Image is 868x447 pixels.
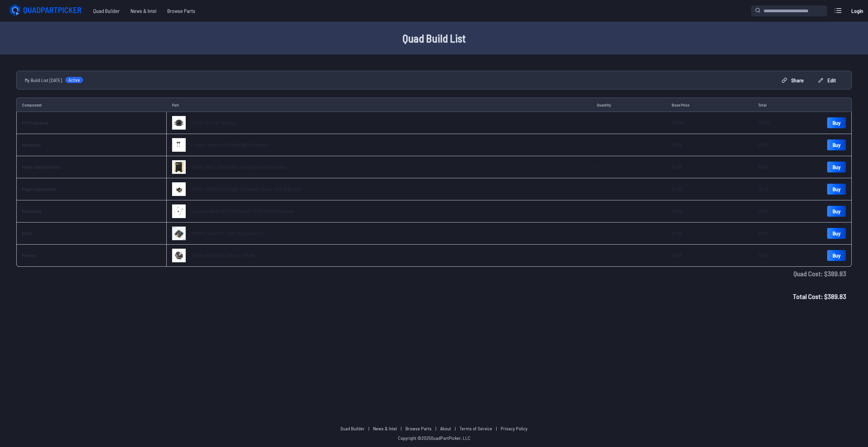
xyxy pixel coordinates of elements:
[597,186,598,192] span: 1
[191,252,256,259] a: T-Motor F90 2806.5 Motor - 1950Kv
[191,142,268,148] span: Foxeer Lollipop V4 5.8GHz MMCX Antenna
[16,98,167,112] td: Component
[191,252,256,258] span: T-Motor F90 2806.5 Motor - 1950Kv
[501,426,528,431] a: Privacy Policy
[22,120,48,126] a: FPV Cameras
[440,426,451,431] a: About
[849,4,865,18] a: Login
[340,426,365,431] a: Quad Builder
[460,426,492,431] a: Terms of Service
[191,230,265,236] span: JHEMCU 45A 3-6S 32Bit 30x30 4in1 ESC
[65,77,83,83] span: Active
[597,230,598,236] span: 1
[753,112,822,134] td: 108.99
[22,230,32,236] a: ESCs
[597,208,598,214] span: 1
[191,208,294,214] span: Happymodel ELRS EP1 Diversity TCXO 2.4GHz Receiver
[172,204,186,218] img: image
[172,116,186,130] img: image
[172,138,186,152] img: image
[216,30,652,46] h1: Quad Build List
[827,139,846,150] a: Buy
[666,112,753,134] td: 108.99
[162,4,201,18] a: Browse Parts
[753,200,822,222] td: 29.99
[191,230,265,237] a: JHEMCU 45A 3-6S 32Bit 30x30 4in1 ESC
[191,164,287,170] span: GEPRC RAD 2.5W 5.8GHz Analog Video Transmitter
[666,98,753,112] td: Base Price
[827,162,846,172] a: Buy
[191,186,302,192] span: GEPRC TAKER F722 Flight Controller Stack - 60A 32Bit ESC
[666,178,753,200] td: 75.99
[793,292,846,300] span: Total Cost: $ 389.83
[591,98,667,112] td: Quantity
[172,182,186,196] img: image
[753,245,822,267] td: 37.99
[172,227,186,240] img: image
[167,98,591,112] td: Part
[666,200,753,222] td: 29.99
[338,425,530,432] p: | | | | |
[88,4,125,18] a: Quad Builder
[827,206,846,217] a: Buy
[22,164,60,170] a: Video Transmitters
[16,267,852,280] td: Quad Cost : $ 389.83
[172,249,186,262] img: image
[22,252,36,258] a: Motors
[191,186,302,193] a: GEPRC TAKER F722 Flight Controller Stack - 60A 32Bit ESC
[22,142,41,148] a: Antennas
[25,77,83,84] a: My Build List [DATE]Active
[25,77,62,84] span: My Build List [DATE]
[597,252,598,258] span: 1
[191,164,287,170] a: GEPRC RAD 2.5W 5.8GHz Analog Video Transmitter
[666,134,753,156] td: 19.89
[191,142,268,148] a: Foxeer Lollipop V4 5.8GHz MMCX Antenna
[753,222,822,245] td: 51.99
[753,156,822,178] td: 64.99
[405,426,432,431] a: Browse Parts
[753,178,822,200] td: 75.99
[191,208,294,215] a: Happymodel ELRS EP1 Diversity TCXO 2.4GHz Receiver
[666,156,753,178] td: 64.99
[597,142,598,148] span: 1
[172,160,186,174] img: image
[827,250,846,261] a: Buy
[22,186,56,192] a: Flight Controllers
[827,117,846,128] a: Buy
[191,120,235,126] span: DJI O3 Air Unit Camera
[666,222,753,245] td: 51.99
[827,228,846,239] a: Buy
[666,245,753,267] td: 37.99
[597,120,598,126] span: 1
[753,134,822,156] td: 19.89
[125,4,162,18] a: News & Intel
[597,164,598,170] span: 1
[373,426,397,431] a: News & Intel
[398,435,470,442] p: Copyright © 2025 QuadPartPicker, LLC
[22,208,41,214] a: Receivers
[812,75,842,86] button: Edit
[753,98,822,112] td: Total
[776,75,809,86] button: Share
[191,119,235,126] a: DJI O3 Air Unit Camera
[827,184,846,195] a: Buy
